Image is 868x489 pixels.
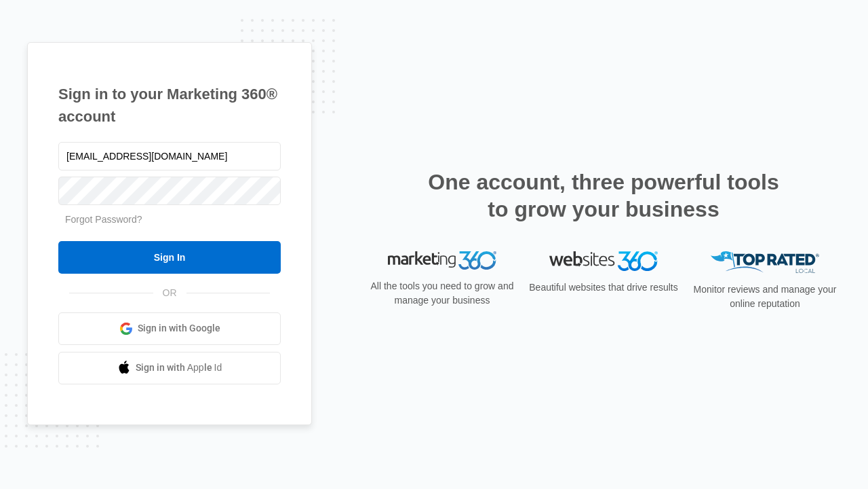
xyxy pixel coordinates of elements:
[711,251,819,274] img: Top Rated Local
[528,280,679,295] p: Beautiful websites that drive results
[549,251,658,271] img: Websites 360
[388,251,496,270] img: Marketing 360
[138,321,220,336] span: Sign in with Google
[58,83,281,128] h1: Sign in to your Marketing 360® account
[65,214,142,225] a: Forgot Password?
[58,352,281,384] a: Sign in with Apple Id
[58,142,281,170] input: Email
[58,312,281,345] a: Sign in with Google
[136,361,222,375] span: Sign in with Apple Id
[689,283,841,311] p: Monitor reviews and manage your online reputation
[366,279,518,308] p: All the tools you need to grow and manage your business
[58,241,281,274] input: Sign In
[424,168,783,223] h2: One account, three powerful tools to grow your business
[153,286,186,300] span: OR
